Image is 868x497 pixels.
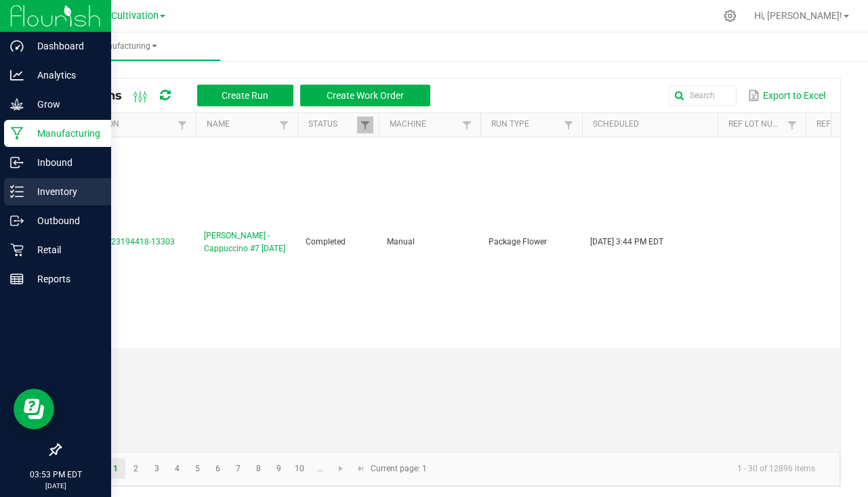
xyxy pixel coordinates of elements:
[188,458,207,479] a: Page 5
[754,10,842,21] span: Hi, [PERSON_NAME]!
[111,10,159,22] span: Cultivation
[10,243,24,257] inline-svg: Retail
[308,119,356,130] a: StatusSortable
[174,116,190,133] a: Filter
[335,463,346,474] span: Go to the next page
[24,96,105,112] p: Grow
[817,119,865,130] a: Ref Field 1Sortable
[784,116,800,133] a: Filter
[249,458,268,479] a: Page 8
[10,156,24,169] inline-svg: Inbound
[33,41,220,52] span: Manufacturing
[357,116,373,133] a: Filter
[356,463,367,474] span: Go to the last page
[593,119,712,130] a: ScheduledSortable
[10,214,24,228] inline-svg: Outbound
[459,116,475,133] a: Filter
[126,458,146,479] a: Page 2
[24,242,105,258] p: Retail
[300,85,430,106] button: Create Work Order
[390,119,458,130] a: MachineSortable
[10,39,24,53] inline-svg: Dashboard
[590,237,663,246] span: [DATE] 3:44 PM EDT
[24,38,105,54] p: Dashboard
[228,458,248,479] a: Page 7
[207,119,275,130] a: NameSortable
[276,116,292,133] a: Filter
[351,458,371,479] a: Go to the last page
[10,272,24,286] inline-svg: Reports
[435,458,826,480] kendo-pager-info: 1 - 30 of 12896 items
[290,458,310,479] a: Page 10
[10,98,24,111] inline-svg: Grow
[24,125,105,142] p: Manufacturing
[387,237,415,246] span: Manual
[147,458,167,479] a: Page 3
[60,452,840,486] kendo-pager: Current page: 1
[722,9,739,22] div: Manage settings
[6,469,105,481] p: 03:53 PM EDT
[70,84,440,107] div: All Runs
[745,84,829,107] button: Export to Excel
[10,185,24,198] inline-svg: Inventory
[222,90,268,101] span: Create Run
[269,458,289,479] a: Page 9
[70,119,173,130] a: ExtractionSortable
[204,230,289,255] span: [PERSON_NAME] - Cappuccino #7 [DATE]
[24,154,105,171] p: Inbound
[24,213,105,229] p: Outbound
[68,237,175,246] span: MP-20250823194418-13303
[331,458,351,479] a: Go to the next page
[669,85,737,106] input: Search
[728,119,783,130] a: Ref Lot NumberSortable
[33,33,220,61] a: Manufacturing
[560,116,577,133] a: Filter
[491,119,560,130] a: Run TypeSortable
[167,458,187,479] a: Page 4
[6,481,105,491] p: [DATE]
[10,68,24,82] inline-svg: Analytics
[24,67,105,83] p: Analytics
[24,271,105,287] p: Reports
[327,90,404,101] span: Create Work Order
[310,458,330,479] a: Page 11
[197,85,293,106] button: Create Run
[10,127,24,140] inline-svg: Manufacturing
[489,237,547,246] span: Package Flower
[306,237,346,246] span: Completed
[106,458,125,479] a: Page 1
[14,389,54,429] iframe: Resource center
[24,183,105,200] p: Inventory
[208,458,228,479] a: Page 6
